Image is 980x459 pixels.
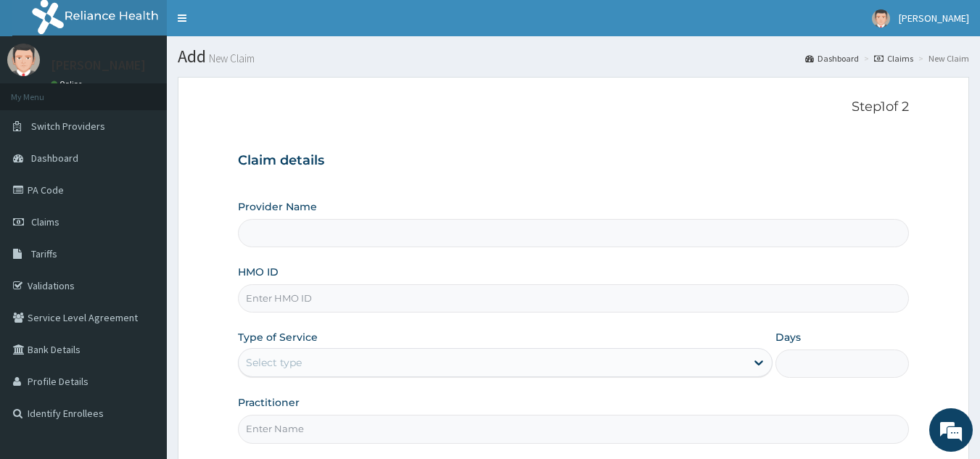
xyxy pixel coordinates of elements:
[178,47,969,66] h1: Add
[238,330,318,344] label: Type of Service
[775,330,801,344] label: Days
[31,120,105,133] span: Switch Providers
[238,99,910,115] p: Step 1 of 2
[805,52,859,65] a: Dashboard
[51,79,86,89] a: Online
[238,395,300,410] label: Practitioner
[238,153,910,169] h3: Claim details
[899,12,969,25] span: [PERSON_NAME]
[7,44,40,76] img: User Image
[31,247,57,260] span: Tariffs
[31,215,59,228] span: Claims
[872,9,890,28] img: User Image
[206,53,255,64] small: New Claim
[238,199,317,214] label: Provider Name
[915,52,969,65] li: New Claim
[238,284,910,313] input: Enter HMO ID
[238,265,279,279] label: HMO ID
[51,59,146,72] p: [PERSON_NAME]
[31,152,78,165] span: Dashboard
[246,355,302,370] div: Select type
[238,415,910,443] input: Enter Name
[874,52,913,65] a: Claims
